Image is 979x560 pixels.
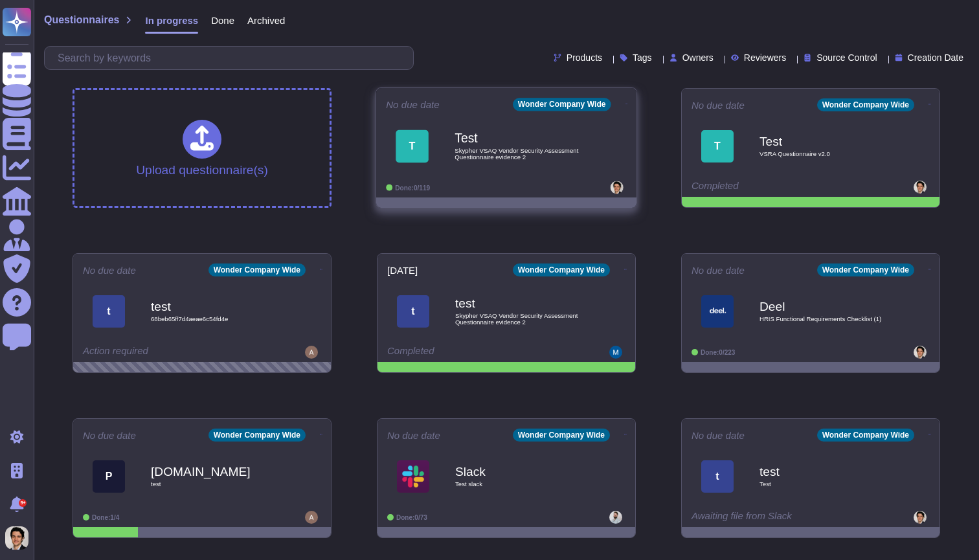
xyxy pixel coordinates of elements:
span: Done: 0/223 [701,349,735,356]
span: test [151,481,280,487]
span: No due date [692,100,745,110]
span: Done: 1/4 [92,514,119,521]
span: Done [211,16,234,25]
span: Done: 0/73 [396,514,427,521]
div: Wonder Company Wide [817,98,914,111]
div: 9+ [19,499,27,507]
span: HRIS Functional Requirements Checklist (1) [760,316,889,322]
img: Logo [397,460,429,493]
div: t [397,295,429,328]
div: P [93,460,125,493]
div: t [701,460,734,493]
div: Wonder Company Wide [513,263,610,276]
span: No due date [386,100,440,109]
div: Wonder Company Wide [208,263,306,276]
span: No due date [83,265,136,275]
div: Awaiting file from Slack [692,511,850,524]
div: Wonder Company Wide [817,429,914,442]
div: Wonder Company Wide [513,429,610,442]
span: Test slack [455,481,585,487]
span: Questionnaires [44,15,119,25]
span: Source Control [816,53,877,62]
b: Test [760,135,889,148]
div: T [396,129,429,162]
div: Upload questionnaire(s) [136,120,268,176]
span: 68beb65ff7d4aeae6c54fd4e [151,316,280,322]
span: No due date [387,431,440,440]
div: T [701,130,734,162]
span: Tags [633,53,652,62]
span: Owners [682,53,714,62]
img: user [305,346,318,359]
span: [DATE] [387,265,418,275]
b: test [455,297,585,309]
b: Slack [455,465,585,478]
input: Search by keywords [51,47,413,69]
span: In progress [145,16,198,25]
span: VSRA Questionnaire v2.0 [760,151,889,157]
div: t [93,295,125,328]
span: Done: 0/119 [395,184,430,191]
img: user [914,511,927,524]
span: Test [760,481,889,487]
b: test [151,300,280,313]
img: user [305,511,318,524]
img: user [609,511,622,524]
span: No due date [692,431,745,440]
span: Reviewers [744,53,786,62]
span: Archived [247,16,285,25]
span: Products [567,53,602,62]
b: Test [455,132,585,144]
div: Wonder Company Wide [513,98,611,111]
div: Wonder Company Wide [817,263,914,276]
div: Action required [83,346,242,359]
span: No due date [83,431,136,440]
img: user [609,346,622,359]
span: Creation Date [908,53,963,62]
span: Skypher VSAQ Vendor Security Assessment Questionnaire evidence 2 [455,148,585,160]
img: user [914,346,927,359]
div: Completed [387,346,546,359]
div: Wonder Company Wide [208,429,306,442]
b: Deel [760,300,889,313]
b: [DOMAIN_NAME] [151,465,280,478]
b: test [760,465,889,478]
img: Logo [701,295,734,328]
div: Completed [692,181,850,194]
button: user [3,524,38,552]
span: No due date [692,265,745,275]
img: user [5,526,28,550]
img: user [914,181,927,194]
span: Skypher VSAQ Vendor Security Assessment Questionnaire evidence 2 [455,313,585,325]
img: user [611,181,624,194]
